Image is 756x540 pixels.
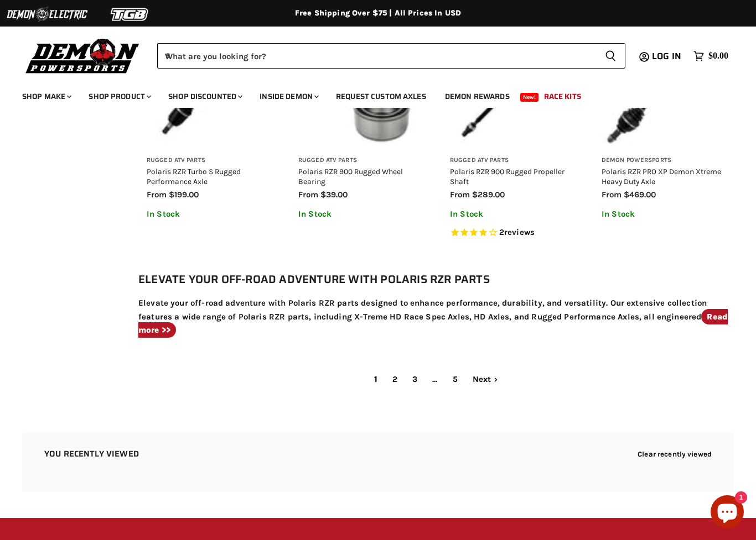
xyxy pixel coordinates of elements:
[499,228,535,238] span: 2 reviews
[688,48,734,64] a: $0.00
[707,495,747,531] inbox-online-store-chat: Shopify online store chat
[298,167,403,186] a: Polaris RZR 900 Rugged Wheel Bearing
[602,209,726,219] p: In Stock
[147,190,167,200] span: from
[298,156,422,165] h3: Rugged ATV Parts
[450,167,565,186] a: Polaris RZR 900 Rugged Propeller Shaft
[450,190,470,200] span: from
[406,370,423,389] a: 3
[22,36,143,75] img: Demon Powersports
[169,190,199,200] span: $199.00
[504,228,535,238] span: reviews
[602,156,726,165] h3: Demon Powersports
[536,85,589,108] a: Race Kits
[520,93,539,102] span: New!
[596,43,625,69] button: Search
[147,209,271,219] p: In Stock
[450,156,574,165] h3: Rugged ATV Parts
[157,43,596,69] input: When autocomplete results are available use up and down arrows to review and enter to select
[472,190,505,200] span: $289.00
[652,49,681,63] span: Log in
[80,85,158,108] a: Shop Product
[450,227,574,239] span: Rated 4.0 out of 5 stars 2 reviews
[138,296,734,337] p: Elevate your off-road adventure with Polaris RZR parts designed to enhance performance, durabilit...
[708,51,728,61] span: $0.00
[450,209,574,219] p: In Stock
[14,85,78,108] a: Shop Make
[298,209,422,219] p: In Stock
[647,51,688,61] a: Log in
[437,85,518,108] a: Demon Rewards
[251,85,325,108] a: Inside Demon
[602,167,721,186] a: Polaris RZR PRO XP Demon Xtreme Heavy Duty Axle
[638,450,712,458] button: Clear recently viewed
[602,190,622,200] span: from
[447,370,464,389] a: 5
[89,4,172,25] img: TGB Logo 2
[467,370,505,389] a: Next
[320,190,348,200] span: $39.00
[147,167,241,186] a: Polaris RZR Turbo S Rugged Performance Axle
[328,85,434,108] a: Request Custom Axles
[138,312,728,335] strong: Read more >>
[426,370,443,389] span: ...
[44,449,139,459] h2: You recently viewed
[160,85,249,108] a: Shop Discounted
[298,190,318,200] span: from
[14,81,726,108] ul: Main menu
[624,190,656,200] span: $469.00
[386,370,403,389] a: 2
[157,43,625,69] form: Product
[368,370,384,389] span: 1
[138,270,734,288] h2: Elevate Your Off-Road Adventure with Polaris RZR Parts
[147,156,271,165] h3: Rugged ATV Parts
[6,4,89,25] img: Demon Electric Logo 2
